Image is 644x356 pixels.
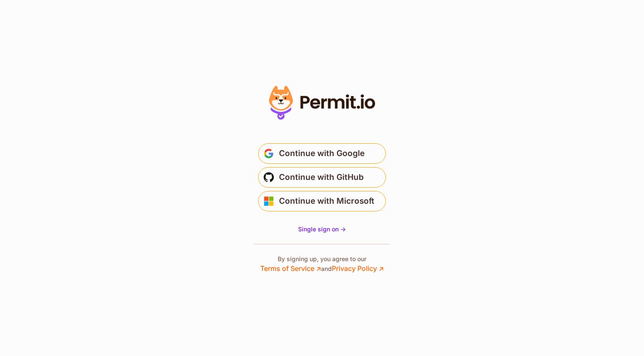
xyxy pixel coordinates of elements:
[279,194,374,208] span: Continue with Microsoft
[260,255,384,273] p: By signing up, you agree to our and
[260,264,321,273] a: Terms of Service ↗
[279,147,365,160] span: Continue with Google
[298,225,346,234] a: Single sign on ->
[332,264,384,273] a: Privacy Policy ↗
[258,167,386,188] button: Continue with GitHub
[258,143,386,164] button: Continue with Google
[279,171,364,184] span: Continue with GitHub
[298,225,346,233] span: Single sign on ->
[258,191,386,211] button: Continue with Microsoft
